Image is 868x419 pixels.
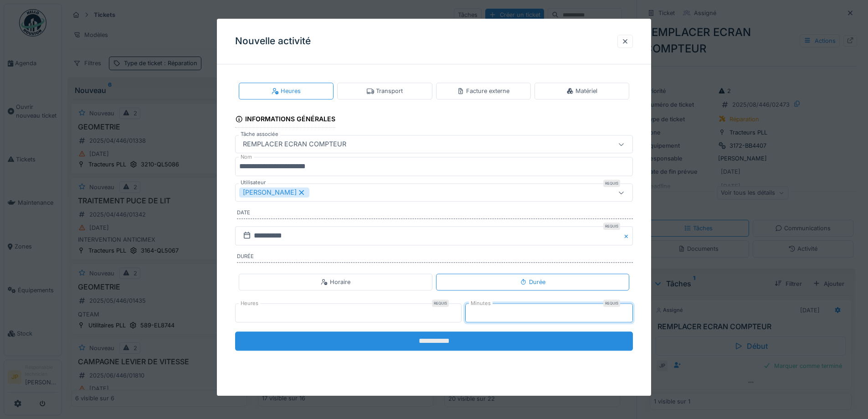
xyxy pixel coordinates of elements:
[235,36,311,47] h3: Nouvelle activité
[566,87,597,95] div: Matériel
[239,140,350,150] div: REMPLACER ECRAN COMPTEUR
[235,113,335,128] div: Informations générales
[520,278,545,286] div: Durée
[603,300,620,307] div: Requis
[457,87,509,95] div: Facture externe
[239,188,309,198] div: [PERSON_NAME]
[239,131,280,139] label: Tâche associée
[623,226,633,245] button: Close
[367,87,403,95] div: Transport
[603,222,620,230] div: Requis
[239,179,267,187] label: Utilisateur
[239,300,260,307] label: Heures
[321,278,350,286] div: Horaire
[237,253,633,263] label: Durée
[469,300,493,307] label: Minutes
[432,300,449,307] div: Requis
[239,154,254,161] label: Nom
[237,209,633,219] label: Date
[603,180,620,187] div: Requis
[272,87,301,95] div: Heures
